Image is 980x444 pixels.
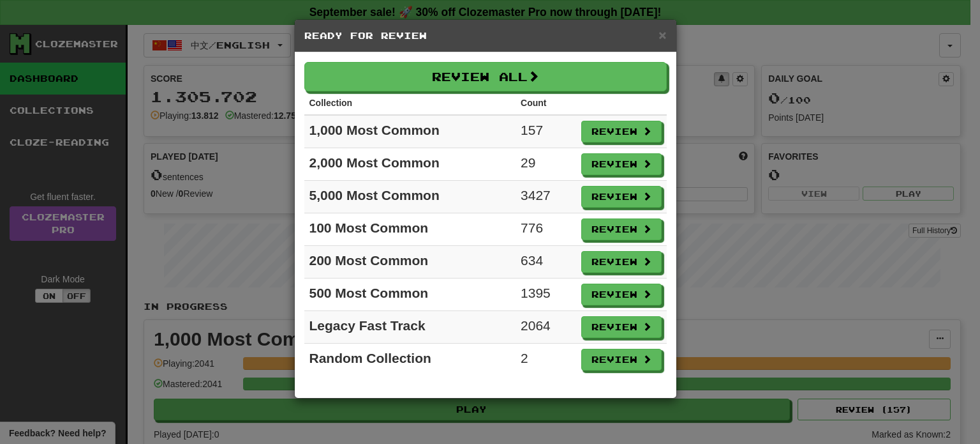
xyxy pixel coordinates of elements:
[304,181,516,213] td: 5,000 Most Common
[516,279,575,311] td: 1395
[304,213,516,246] td: 100 Most Common
[304,148,516,181] td: 2,000 Most Common
[304,279,516,311] td: 500 Most Common
[581,121,662,142] button: Review
[581,284,662,305] button: Review
[304,115,516,148] td: 1,000 Most Common
[658,28,666,42] button: Close
[304,91,516,115] th: Collection
[581,251,662,273] button: Review
[581,153,662,175] button: Review
[516,213,575,246] td: 776
[304,344,516,376] td: Random Collection
[516,91,575,115] th: Count
[516,344,575,376] td: 2
[581,186,662,208] button: Review
[516,246,575,279] td: 634
[581,349,662,371] button: Review
[658,27,666,42] span: ×
[581,316,662,338] button: Review
[304,62,667,91] button: Review All
[516,115,575,148] td: 157
[516,148,575,181] td: 29
[516,311,575,344] td: 2064
[516,181,575,213] td: 3427
[304,311,516,344] td: Legacy Fast Track
[304,29,667,42] h5: Ready for Review
[304,246,516,279] td: 200 Most Common
[581,218,662,240] button: Review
